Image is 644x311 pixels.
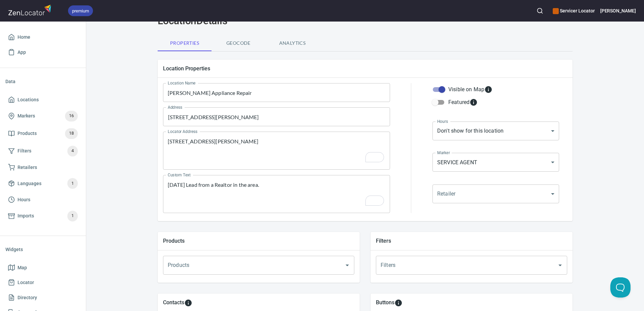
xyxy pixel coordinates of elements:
div: ​ [432,184,559,203]
a: Home [5,30,80,45]
span: Markers [18,112,35,120]
h5: Contacts [163,299,184,307]
div: Don't show for this location [432,122,559,140]
a: App [5,45,80,60]
h5: Buttons [376,299,394,307]
span: Hours [18,196,30,204]
h5: Products [163,237,354,244]
input: Products [166,259,332,272]
a: Languages1 [5,175,80,192]
h5: Filters [376,237,567,244]
span: Locations [18,96,39,104]
h5: Location Properties [163,65,567,72]
span: Locator [18,278,34,287]
li: Data [5,73,80,90]
span: Retailers [18,163,37,172]
a: Imports1 [5,207,80,225]
span: Home [18,33,30,41]
a: Locations [5,92,80,107]
span: 4 [67,147,78,155]
span: Properties [162,39,207,47]
button: Open [555,261,565,270]
a: Markers16 [5,107,80,125]
span: Directory [18,293,37,302]
div: premium [68,5,93,16]
span: Imports [18,212,34,220]
button: Search [533,3,547,18]
span: 18 [65,130,78,137]
svg: To add custom buttons for locations, please go to Apps > Properties > Buttons. [394,299,402,307]
a: Filters4 [5,142,80,160]
img: zenlocator [8,3,53,17]
span: Products [18,129,37,138]
a: Retailers [5,160,80,175]
span: 16 [65,112,78,120]
svg: Whether the location is visible on the map. [484,85,492,94]
a: Hours [5,192,80,207]
a: Directory [5,290,80,305]
li: Widgets [5,241,80,257]
span: Filters [18,147,31,155]
span: Languages [18,179,41,188]
a: Map [5,260,80,275]
textarea: To enrich screen reader interactions, please activate Accessibility in Grammarly extension settings [168,181,385,207]
h6: [PERSON_NAME] [600,7,636,14]
span: Geocode [216,39,261,47]
span: Analytics [269,39,315,47]
iframe: Help Scout Beacon - Open [610,277,631,298]
span: Map [18,264,27,272]
span: premium [68,7,93,14]
span: App [18,48,26,57]
a: Products18 [5,125,80,142]
h6: Servicer Locator [553,7,594,14]
div: SERVICE AGENT [432,153,559,172]
a: Locator [5,275,80,290]
button: color-CE600E [553,8,559,14]
textarea: To enrich screen reader interactions, please activate Accessibility in Grammarly extension settings [168,138,385,164]
button: Open [343,261,352,270]
input: Filters [379,259,545,272]
svg: Featured locations are moved to the top of the search results list. [470,98,478,106]
button: [PERSON_NAME] [600,3,636,18]
div: Visible on Map [448,85,492,94]
div: Featured [448,98,478,106]
span: 1 [67,212,78,220]
span: 1 [67,180,78,187]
